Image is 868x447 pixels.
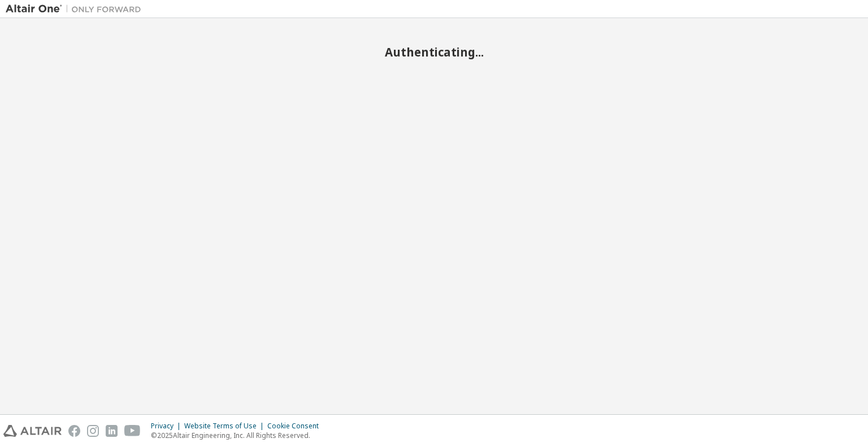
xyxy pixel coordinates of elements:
[68,425,80,437] img: facebook.svg
[184,422,267,431] div: Website Terms of Use
[3,425,62,437] img: altair_logo.svg
[151,422,184,431] div: Privacy
[6,3,147,15] img: Altair One
[87,425,99,437] img: instagram.svg
[106,425,118,437] img: linkedin.svg
[267,422,325,431] div: Cookie Consent
[6,45,862,59] h2: Authenticating...
[151,431,325,440] p: © 2025 Altair Engineering, Inc. All Rights Reserved.
[124,425,141,437] img: youtube.svg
